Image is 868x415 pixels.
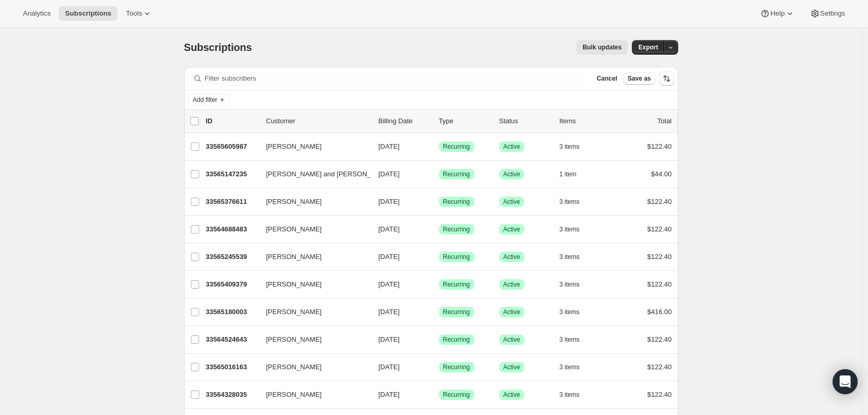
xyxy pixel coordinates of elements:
p: 33565016163 [206,362,258,372]
button: [PERSON_NAME] [260,386,364,403]
button: Settings [804,6,851,21]
span: Save as [628,74,651,83]
p: 33565376611 [206,197,258,207]
div: 33564688483[PERSON_NAME][DATE]SuccessRecurringSuccessActive3 items$122.40 [206,222,672,237]
span: [DATE] [379,335,400,343]
button: Save as [624,72,655,85]
span: [PERSON_NAME] [266,390,322,400]
div: 33565016163[PERSON_NAME][DATE]SuccessRecurringSuccessActive3 items$122.40 [206,360,672,374]
span: [DATE] [379,391,400,398]
button: Cancel [592,72,621,85]
button: [PERSON_NAME] and [PERSON_NAME] [260,166,364,183]
span: [PERSON_NAME] [266,334,322,345]
span: Active [503,225,521,234]
button: 3 items [560,194,591,209]
span: [DATE] [379,170,400,178]
input: Filter subscribers [205,71,587,86]
span: 3 items [560,253,580,261]
button: Add filter [188,94,230,106]
span: Active [503,335,521,344]
button: Analytics [17,6,57,21]
span: Recurring [443,280,470,289]
span: [PERSON_NAME] [266,279,322,290]
button: Export [632,40,664,55]
span: Add filter [193,96,217,104]
span: Active [503,391,521,399]
button: 3 items [560,139,591,154]
button: 3 items [560,222,591,237]
span: Recurring [443,308,470,316]
button: [PERSON_NAME] [260,138,364,155]
button: 1 item [560,167,588,181]
div: 33565245539[PERSON_NAME][DATE]SuccessRecurringSuccessActive3 items$122.40 [206,250,672,264]
span: [PERSON_NAME] [266,197,322,207]
span: [PERSON_NAME] [266,307,322,317]
p: 33565605987 [206,141,258,152]
span: Recurring [443,253,470,261]
button: [PERSON_NAME] [260,249,364,265]
span: $122.40 [647,253,672,261]
span: 3 items [560,308,580,316]
span: 3 items [560,142,580,151]
span: $122.40 [647,142,672,150]
span: Bulk updates [582,43,621,51]
span: Active [503,308,521,316]
button: [PERSON_NAME] [260,359,364,375]
button: Subscriptions [59,6,118,21]
div: Items [560,116,612,126]
div: 33564328035[PERSON_NAME][DATE]SuccessRecurringSuccessActive3 items$122.40 [206,387,672,402]
span: [PERSON_NAME] [266,141,322,152]
span: Active [503,198,521,206]
span: $122.40 [647,363,672,371]
button: 3 items [560,360,591,374]
span: $44.00 [651,170,672,178]
span: 3 items [560,225,580,234]
span: [PERSON_NAME] and [PERSON_NAME] [266,169,393,179]
button: 3 items [560,387,591,402]
span: Recurring [443,198,470,206]
div: 33565147235[PERSON_NAME] and [PERSON_NAME][DATE]SuccessRecurringSuccessActive1 item$44.00 [206,167,672,181]
span: [DATE] [379,198,400,205]
button: Sort the results [659,71,674,86]
p: 33564524643 [206,334,258,345]
span: $122.40 [647,198,672,205]
span: [DATE] [379,280,400,288]
button: [PERSON_NAME] [260,331,364,348]
div: 33565605987[PERSON_NAME][DATE]SuccessRecurringSuccessActive3 items$122.40 [206,139,672,154]
span: 3 items [560,198,580,206]
span: Analytics [23,9,50,18]
button: [PERSON_NAME] [260,221,364,238]
span: Active [503,253,521,261]
button: [PERSON_NAME] [260,276,364,293]
span: Cancel [597,74,617,83]
span: [PERSON_NAME] [266,362,322,372]
span: $122.40 [647,391,672,398]
p: 33564688483 [206,224,258,235]
p: 33565180003 [206,307,258,317]
span: $122.40 [647,225,672,233]
span: Recurring [443,170,470,178]
p: Status [499,116,551,126]
span: Recurring [443,363,470,371]
button: Help [754,6,801,21]
span: [DATE] [379,225,400,233]
span: Active [503,142,521,151]
span: 3 items [560,363,580,371]
span: Recurring [443,225,470,234]
span: [DATE] [379,142,400,150]
button: 3 items [560,332,591,347]
span: [DATE] [379,253,400,261]
span: $122.40 [647,335,672,343]
p: Total [657,116,671,126]
span: Settings [820,9,845,18]
button: Tools [120,6,159,21]
p: Customer [266,116,370,126]
span: 3 items [560,280,580,289]
div: 33565409379[PERSON_NAME][DATE]SuccessRecurringSuccessActive3 items$122.40 [206,277,672,292]
p: 33565147235 [206,169,258,179]
span: Help [770,9,784,18]
span: $416.00 [647,308,672,316]
button: Bulk updates [576,40,628,55]
span: Recurring [443,391,470,399]
span: $122.40 [647,280,672,288]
